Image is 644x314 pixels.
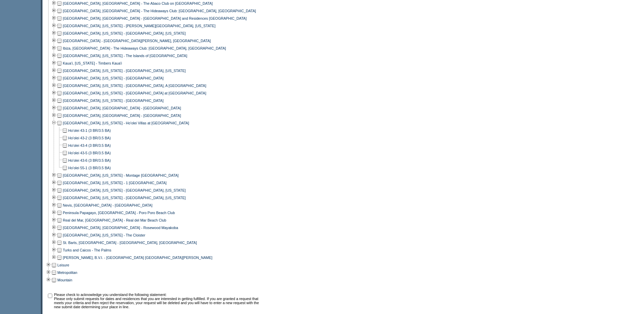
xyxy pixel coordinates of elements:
[63,218,166,222] a: Real del Mar, [GEOGRAPHIC_DATA] - Real del Mar Beach Club
[63,226,178,230] a: [GEOGRAPHIC_DATA], [GEOGRAPHIC_DATA] - Rosewood Mayakoba
[68,128,111,133] a: Ho'olei 43-1 (3 BR/3.5 BA)
[63,106,181,110] a: [GEOGRAPHIC_DATA], [GEOGRAPHIC_DATA] - [GEOGRAPHIC_DATA]
[63,203,152,207] a: Nevis, [GEOGRAPHIC_DATA] - [GEOGRAPHIC_DATA]
[63,188,186,192] a: [GEOGRAPHIC_DATA], [US_STATE] - [GEOGRAPHIC_DATA], [US_STATE]
[57,263,69,267] a: Leisure
[63,46,226,50] a: Ibiza, [GEOGRAPHIC_DATA] - The Hideaways Club: [GEOGRAPHIC_DATA], [GEOGRAPHIC_DATA]
[57,271,77,275] a: Metropolitan
[63,31,186,35] a: [GEOGRAPHIC_DATA], [US_STATE] - [GEOGRAPHIC_DATA], [US_STATE]
[63,121,189,125] a: [GEOGRAPHIC_DATA], [US_STATE] - Ho'olei Villas at [GEOGRAPHIC_DATA]
[63,39,211,43] a: [GEOGRAPHIC_DATA] - [GEOGRAPHIC_DATA][PERSON_NAME], [GEOGRAPHIC_DATA]
[57,278,72,282] a: Mountain
[63,76,164,80] a: [GEOGRAPHIC_DATA], [US_STATE] - [GEOGRAPHIC_DATA]
[63,256,213,260] a: [PERSON_NAME], B.V.I. - [GEOGRAPHIC_DATA] [GEOGRAPHIC_DATA][PERSON_NAME]
[68,158,111,162] a: Ho'olei 43-6 (3 BR/3.5 BA)
[63,1,213,5] a: [GEOGRAPHIC_DATA], [GEOGRAPHIC_DATA] - The Abaco Club on [GEOGRAPHIC_DATA]
[63,196,186,200] a: [GEOGRAPHIC_DATA], [US_STATE] - [GEOGRAPHIC_DATA], [US_STATE]
[54,293,261,309] td: Please check to acknowledge you understand the following statement: Please only submit requests f...
[68,136,111,140] a: Ho'olei 43-2 (3 BR/3.5 BA)
[68,166,111,170] a: Ho'olei 55-1 (3 BR/3.5 BA)
[68,151,111,155] a: Ho'olei 43-5 (3 BR/3.5 BA)
[63,61,122,65] a: Kaua'i, [US_STATE] - Timbers Kaua'i
[63,9,256,13] a: [GEOGRAPHIC_DATA], [GEOGRAPHIC_DATA] - The Hideaways Club: [GEOGRAPHIC_DATA], [GEOGRAPHIC_DATA]
[63,24,216,28] a: [GEOGRAPHIC_DATA], [US_STATE] - [PERSON_NAME][GEOGRAPHIC_DATA], [US_STATE]
[63,54,187,58] a: [GEOGRAPHIC_DATA], [US_STATE] - The Islands of [GEOGRAPHIC_DATA]
[63,233,145,237] a: [GEOGRAPHIC_DATA], [US_STATE] - The Cloister
[63,173,179,177] a: [GEOGRAPHIC_DATA], [US_STATE] - Montage [GEOGRAPHIC_DATA]
[68,143,111,147] a: Ho'olei 43-4 (3 BR/3.5 BA)
[63,181,167,185] a: [GEOGRAPHIC_DATA], [US_STATE] - 1 [GEOGRAPHIC_DATA]
[63,91,206,95] a: [GEOGRAPHIC_DATA], [US_STATE] - [GEOGRAPHIC_DATA] at [GEOGRAPHIC_DATA]
[63,114,181,118] a: [GEOGRAPHIC_DATA], [GEOGRAPHIC_DATA] - [GEOGRAPHIC_DATA]
[63,99,164,103] a: [GEOGRAPHIC_DATA], [US_STATE] - [GEOGRAPHIC_DATA]
[63,69,186,73] a: [GEOGRAPHIC_DATA], [US_STATE] - [GEOGRAPHIC_DATA], [US_STATE]
[63,241,197,245] a: St. Barts, [GEOGRAPHIC_DATA] - [GEOGRAPHIC_DATA], [GEOGRAPHIC_DATA]
[63,84,206,88] a: [GEOGRAPHIC_DATA], [US_STATE] - [GEOGRAPHIC_DATA], A [GEOGRAPHIC_DATA]
[63,248,111,252] a: Turks and Caicos - The Palms
[63,16,246,20] a: [GEOGRAPHIC_DATA], [GEOGRAPHIC_DATA] - [GEOGRAPHIC_DATA] and Residences [GEOGRAPHIC_DATA]
[63,211,175,215] a: Peninsula Papagayo, [GEOGRAPHIC_DATA] - Poro Poro Beach Club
